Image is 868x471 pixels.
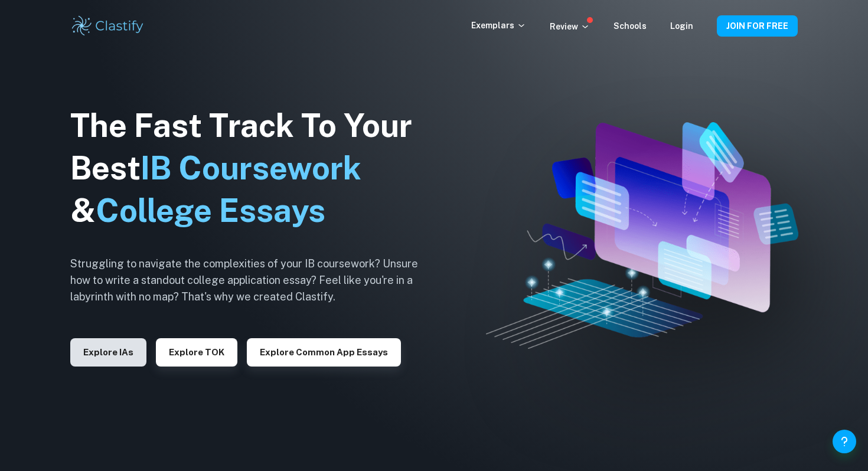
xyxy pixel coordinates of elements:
[141,149,361,187] span: IB Coursework
[156,346,237,357] a: Explore TOK
[70,338,146,367] button: Explore IAs
[614,21,647,31] a: Schools
[247,338,401,367] button: Explore Common App essays
[96,192,325,229] span: College Essays
[717,15,798,37] button: JOIN FOR FREE
[70,256,436,305] h6: Struggling to navigate the complexities of your IB coursework? Unsure how to write a standout col...
[670,21,693,31] a: Login
[70,14,145,38] img: Clastify logo
[486,122,799,348] img: Clastify hero
[156,338,237,367] button: Explore TOK
[247,346,401,357] a: Explore Common App essays
[550,20,590,33] p: Review
[833,430,856,453] button: Help and Feedback
[471,19,526,32] p: Exemplars
[70,346,146,357] a: Explore IAs
[70,104,436,232] h1: The Fast Track To Your Best &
